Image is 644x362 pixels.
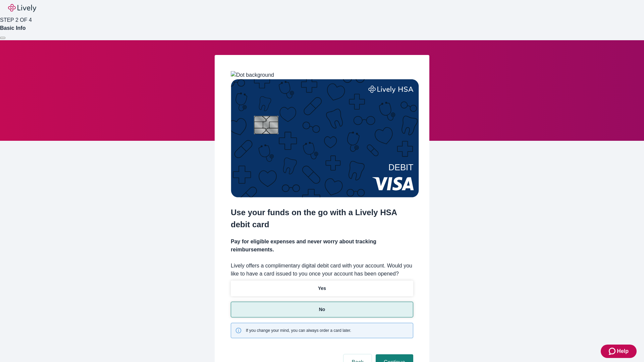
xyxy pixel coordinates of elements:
span: If you change your mind, you can always order a card later. [246,327,351,334]
p: No [319,306,325,313]
h4: Pay for eligible expenses and never worry about tracking reimbursements. [231,238,413,254]
img: Debit card [231,79,419,197]
img: Dot background [231,71,274,79]
button: No [231,302,413,317]
p: Yes [318,285,326,292]
button: Yes [231,281,413,296]
svg: Zendesk support icon [609,347,617,355]
label: Lively offers a complimentary digital debit card with your account. Would you like to have a card... [231,262,413,278]
button: Zendesk support iconHelp [601,345,637,358]
span: Help [617,347,629,355]
h2: Use your funds on the go with a Lively HSA debit card [231,206,413,231]
img: Lively [8,4,36,12]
